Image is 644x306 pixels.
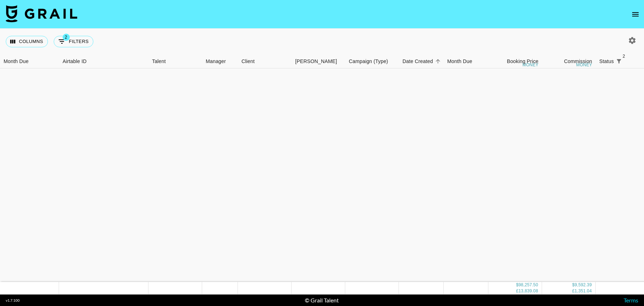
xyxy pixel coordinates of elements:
div: Month Due [444,54,488,68]
div: Talent [152,54,166,68]
div: Airtable ID [63,54,87,68]
div: money [576,63,592,67]
div: 13,839.08 [518,288,538,294]
div: 9,592.39 [575,282,592,288]
div: © Grail Talent [305,297,339,304]
div: Client [241,54,255,68]
span: 2 [620,53,628,60]
div: Manager [202,54,238,68]
span: 2 [63,34,70,41]
button: Sort [433,56,443,66]
div: Campaign (Type) [349,54,388,68]
div: $ [516,282,518,288]
div: Manager [206,54,226,68]
div: £ [516,288,518,294]
a: Terms [624,297,638,303]
div: money [522,63,538,67]
div: Booking Price [507,54,538,68]
div: Airtable ID [59,54,148,68]
div: Commission [564,54,592,68]
div: £ [572,288,575,294]
div: Date Created [399,54,444,68]
div: Month Due [447,54,472,68]
button: Show filters [54,36,93,47]
div: Status [599,54,614,68]
div: Talent [148,54,202,68]
button: open drawer [628,7,643,21]
div: 98,257.50 [518,282,538,288]
div: [PERSON_NAME] [295,54,337,68]
img: Grail Talent [6,5,77,22]
div: 1,351.04 [575,288,592,294]
div: Campaign (Type) [345,54,399,68]
div: Booker [292,54,345,68]
button: Select columns [6,36,48,47]
button: Show filters [614,56,624,66]
button: Sort [624,56,634,66]
div: v 1.7.100 [6,298,20,303]
div: 2 active filters [614,56,624,66]
div: Client [238,54,292,68]
div: Month Due [4,54,29,68]
div: $ [572,282,575,288]
div: Date Created [402,54,433,68]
